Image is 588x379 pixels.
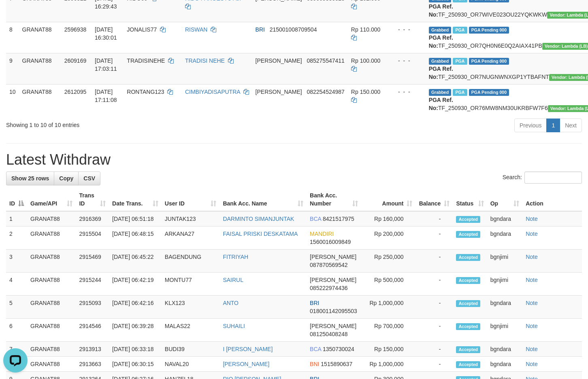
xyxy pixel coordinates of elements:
[64,89,87,95] span: 2612095
[361,211,415,227] td: Rp 160,000
[256,57,302,64] span: [PERSON_NAME]
[351,89,380,95] span: Rp 150.000
[6,84,19,115] td: 10
[109,211,162,227] td: [DATE] 06:51:18
[59,175,73,182] span: Copy
[456,323,480,330] span: Accepted
[27,211,76,227] td: GRANAT88
[76,296,109,319] td: 2915093
[361,250,415,273] td: Rp 250,000
[429,58,452,65] span: Grabbed
[109,227,162,250] td: [DATE] 06:48:15
[392,25,422,34] div: - - -
[487,211,523,227] td: bgndara
[109,273,162,296] td: [DATE] 06:42:19
[27,357,76,372] td: GRANAT88
[64,26,87,33] span: 2596938
[76,273,109,296] td: 2915244
[127,26,157,33] span: JONALIS77
[162,211,220,227] td: JUNTAK123
[361,319,415,342] td: Rp 700,000
[310,361,319,367] span: BNI
[27,188,76,211] th: Game/API: activate to sort column ascending
[310,285,347,291] span: Copy 085222974436 to clipboard
[219,188,307,211] th: Bank Acc. Name: activate to sort column ascending
[64,57,87,64] span: 2609169
[6,296,27,319] td: 5
[310,216,321,222] span: BCA
[453,188,487,211] th: Status: activate to sort column ascending
[6,152,582,168] h1: Latest Withdraw
[95,26,117,41] span: [DATE] 16:30:01
[453,89,467,96] span: Marked by bgndedek
[469,89,509,96] span: PGA Pending
[223,346,273,352] a: I [PERSON_NAME]
[185,57,225,64] a: TRADISI NEHE
[223,361,269,367] a: [PERSON_NAME]
[162,188,220,211] th: User ID: activate to sort column ascending
[456,277,480,284] span: Accepted
[310,231,334,237] span: MANDIRI
[127,57,165,64] span: TRADISINEHE
[307,57,344,64] span: Copy 085275547411 to clipboard
[307,188,361,211] th: Bank Acc. Number: activate to sort column ascending
[453,58,467,65] span: Marked by bgndedek
[526,277,538,283] a: Note
[95,89,117,103] span: [DATE] 17:11:08
[6,227,27,250] td: 2
[223,300,239,306] a: ANTO
[429,66,453,80] b: PGA Ref. No:
[361,227,415,250] td: Rp 200,000
[487,342,523,357] td: bgndara
[27,227,76,250] td: GRANAT88
[487,188,523,211] th: Op: activate to sort column ascending
[162,227,220,250] td: ARKANA27
[526,300,538,306] a: Note
[487,250,523,273] td: bgnjimi
[83,175,95,182] span: CSV
[6,188,27,211] th: ID: activate to sort column descending
[415,357,453,372] td: -
[429,97,453,111] b: PGA Ref. No:
[3,3,28,28] button: Open LiveChat chat widget
[76,319,109,342] td: 2914546
[546,119,560,132] a: 1
[361,273,415,296] td: Rp 500,000
[162,319,220,342] td: MALAS22
[223,277,243,283] a: SAIRUL
[27,319,76,342] td: GRANAT88
[256,89,302,95] span: [PERSON_NAME]
[415,342,453,357] td: -
[310,254,356,260] span: [PERSON_NAME]
[127,89,164,95] span: RONTANG123
[310,300,319,306] span: BRI
[415,319,453,342] td: -
[429,34,453,49] b: PGA Ref. No:
[76,227,109,250] td: 2915504
[310,323,356,329] span: [PERSON_NAME]
[456,231,480,238] span: Accepted
[6,319,27,342] td: 6
[185,89,240,95] a: CIMBIYADISAPUTRA
[310,262,347,268] span: Copy 087870569542 to clipboard
[162,342,220,357] td: BUDI39
[6,22,19,53] td: 8
[321,361,352,367] span: Copy 1515890637 to clipboard
[361,342,415,357] td: Rp 150,000
[453,27,467,34] span: Marked by bgndany
[185,26,207,33] a: RISWAN
[270,26,317,33] span: Copy 215001008709504 to clipboard
[109,250,162,273] td: [DATE] 06:45:22
[162,273,220,296] td: MONTU77
[162,357,220,372] td: NAVAL20
[310,308,357,314] span: Copy 018001142095503 to clipboard
[6,211,27,227] td: 1
[109,188,162,211] th: Date Trans.: activate to sort column ascending
[456,254,480,261] span: Accepted
[27,250,76,273] td: GRANAT88
[6,53,19,84] td: 9
[526,323,538,329] a: Note
[27,273,76,296] td: GRANAT88
[392,88,422,96] div: - - -
[27,342,76,357] td: GRANAT88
